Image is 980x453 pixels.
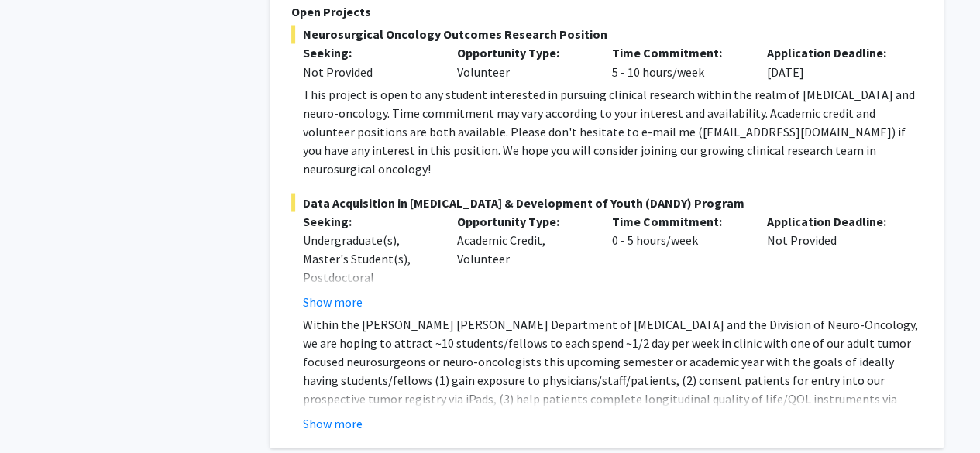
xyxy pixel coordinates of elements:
div: Not Provided [303,62,435,81]
iframe: Chat [12,383,66,441]
p: Opportunity Type: [457,211,589,230]
p: Open Projects [291,2,922,21]
p: Within the [PERSON_NAME] [PERSON_NAME] Department of [MEDICAL_DATA] and the Division of Neuro-Onc... [303,314,922,444]
div: 5 - 10 hours/week [600,43,755,81]
p: Opportunity Type: [457,43,589,62]
p: Seeking: [303,211,435,230]
p: Application Deadline: [767,211,899,230]
span: Data Acquisition in [MEDICAL_DATA] & Development of Youth (DANDY) Program [291,193,922,211]
div: [DATE] [755,43,910,81]
span: Neurosurgical Oncology Outcomes Research Position [291,25,922,43]
div: Not Provided [755,211,910,311]
p: Seeking: [303,43,435,62]
div: Volunteer [445,43,600,81]
button: Show more [303,414,363,432]
button: Show more [303,292,363,311]
div: 0 - 5 hours/week [600,211,755,311]
p: Application Deadline: [767,43,899,62]
div: Undergraduate(s), Master's Student(s), Postdoctoral Researcher(s) / Research Staff, Medical Resid... [303,230,435,360]
div: This project is open to any student interested in pursuing clinical research within the realm of ... [303,84,922,177]
p: Time Commitment: [612,211,744,230]
p: Time Commitment: [612,43,744,62]
div: Academic Credit, Volunteer [445,211,600,311]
